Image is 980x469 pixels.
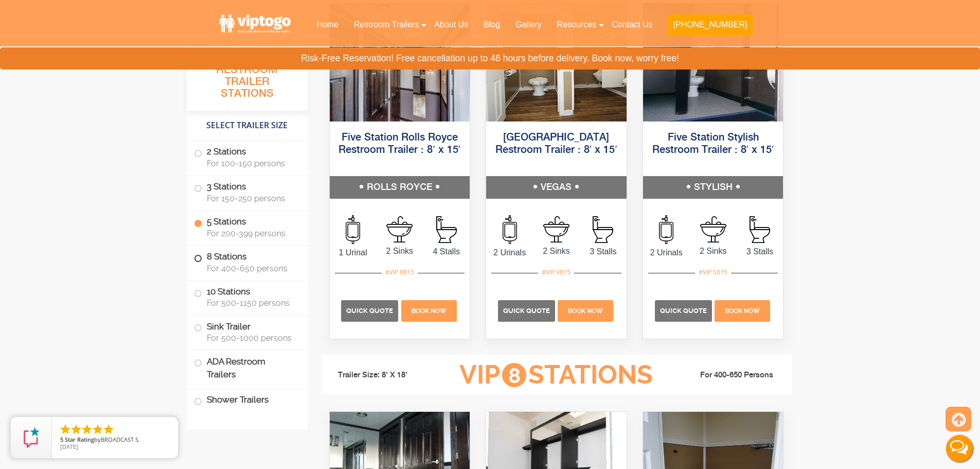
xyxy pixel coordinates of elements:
[695,266,731,279] div: #VIP S815
[502,363,526,387] span: 8
[376,245,423,257] span: 2 Sinks
[498,306,557,315] a: Quick Quote
[436,216,457,243] img: an icon of stall
[443,361,669,389] h3: VIP Stations
[60,437,170,444] span: by
[60,443,78,450] span: [DATE]
[194,176,300,208] label: 3 Stations
[593,216,613,243] img: an icon of stall
[643,247,690,259] span: 2 Urinals
[538,266,574,279] div: #VIP V815
[426,13,476,36] a: About Us
[652,132,774,155] a: Five Station Stylish Restroom Trailer : 8′ x 15′
[194,211,300,243] label: 5 Stations
[187,116,308,135] h4: Select Trailer Size
[557,306,615,315] a: Book Now
[187,49,308,111] h3: All Portable Restroom Trailer Stations
[939,428,980,469] button: Live Chat
[725,307,760,315] span: Book Now
[194,246,300,278] label: 8 Stations
[207,194,295,203] span: For 150-250 persons
[486,247,533,259] span: 2 Urinals
[207,298,295,308] span: For 500-1150 persons
[341,306,400,315] a: Quick Quote
[330,176,470,199] h5: ROLLS ROYCE
[194,281,300,313] label: 10 Stations
[60,436,63,443] span: 5
[568,307,603,315] span: Book Now
[400,306,458,315] a: Book Now
[65,436,94,443] span: Star Rating
[330,247,377,259] span: 1 Urinal
[495,132,617,155] a: [GEOGRAPHIC_DATA] Restroom Trailer : 8′ x 15′
[643,176,783,199] h5: STYLISH
[102,423,115,436] li: 
[207,159,295,168] span: For 100-150 persons
[690,245,737,257] span: 2 Sinks
[604,13,660,36] a: Contact Us
[543,216,569,242] img: an icon of sink
[476,13,508,36] a: Blog
[81,423,93,436] li: 
[659,215,673,244] img: an icon of urinal
[194,351,300,386] label: ADA Restroom Trailers
[92,423,104,436] li: 
[207,229,295,238] span: For 200-399 persons
[207,264,295,273] span: For 400-650 persons
[655,306,714,315] a: Quick Quote
[412,307,447,315] span: Book Now
[194,316,300,348] label: Sink Trailer
[382,266,418,279] div: #VIP R815
[309,13,346,36] a: Home
[207,333,295,343] span: For 500-1000 persons
[101,436,140,443] span: BROADCAST S.
[194,141,300,173] label: 2 Stations
[503,307,550,315] span: Quick Quote
[329,360,444,391] li: Trailer Size: 8' X 18'
[21,427,42,448] img: Review Rating
[386,216,413,242] img: an icon of sink
[669,369,785,381] li: For 400-650 Persons
[737,246,783,258] span: 3 Stalls
[549,13,604,36] a: Resources
[533,245,580,257] span: 2 Sinks
[660,13,760,41] a: [PHONE_NUMBER]
[346,215,360,244] img: an icon of urinal
[750,216,770,243] img: an icon of stall
[660,307,707,315] span: Quick Quote
[70,423,82,436] li: 
[668,14,752,35] button: [PHONE_NUMBER]
[346,13,426,36] a: Restroom Trailers
[486,176,627,199] h5: VEGAS
[700,216,726,242] img: an icon of sink
[59,423,72,436] li: 
[423,246,470,258] span: 4 Stalls
[503,215,517,244] img: an icon of urinal
[580,246,627,258] span: 3 Stalls
[338,132,460,155] a: Five Station Rolls Royce Restroom Trailer : 8′ x 15′
[194,389,300,411] label: Shower Trailers
[346,307,393,315] span: Quick Quote
[714,306,772,315] a: Book Now
[508,13,549,36] a: Gallery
